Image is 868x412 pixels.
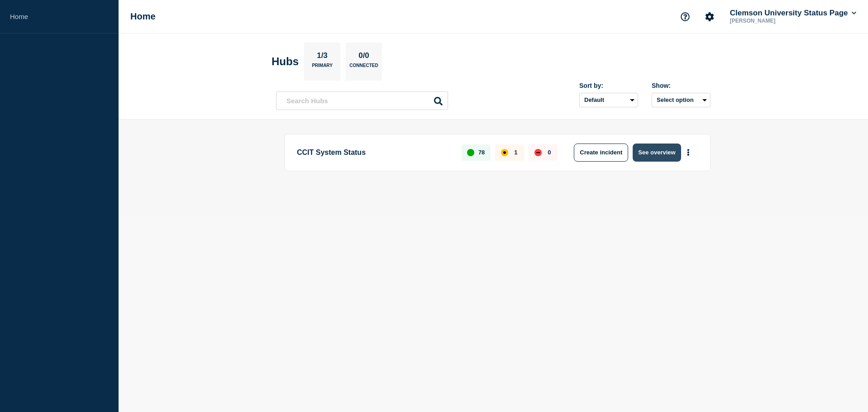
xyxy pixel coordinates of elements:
input: Search Hubs [276,91,448,110]
button: Account settings [700,7,719,26]
button: Support [676,7,695,26]
div: down [534,149,542,156]
p: 0/0 [355,51,373,63]
button: Select option [652,93,711,107]
p: 0 [548,149,551,156]
p: CCIT System Status [297,144,451,162]
div: affected [501,149,508,156]
select: Sort by [579,93,638,107]
button: See overview [633,144,681,162]
button: Create incident [574,144,628,162]
p: 1/3 [314,51,331,63]
h2: Hubs [272,55,299,68]
div: up [467,149,474,156]
p: Connected [349,63,378,72]
div: Show: [652,82,711,89]
button: More actions [682,144,694,161]
h1: Home [130,11,156,22]
button: Clemson University Status Page [728,9,858,18]
p: 78 [478,149,485,156]
p: [PERSON_NAME] [728,18,822,24]
p: 1 [514,149,517,156]
p: Primary [312,63,333,72]
div: Sort by: [579,82,638,89]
